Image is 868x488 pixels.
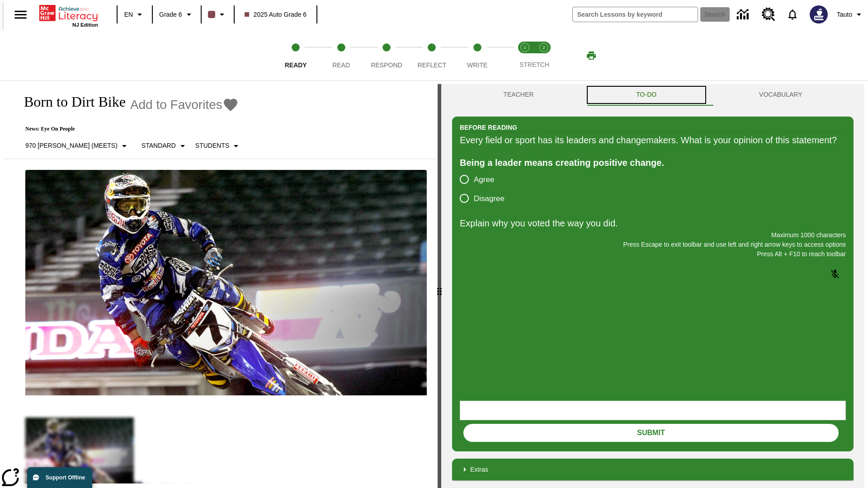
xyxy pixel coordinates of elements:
[474,193,505,205] span: Disagree
[460,133,846,147] div: Every field or sport has its leaders and changemakers. What is your opinion of this statement?
[39,3,98,28] div: Home
[756,2,781,27] a: Resource Center, Will open in new tab
[833,6,868,23] button: Profile/Settings
[781,3,804,26] a: Notifications
[4,7,132,15] body: Explain why you voted the way you did. Maximum 1000 characters Press Alt + F10 to reach toolbar P...
[577,47,606,64] button: Print
[824,263,846,285] button: Click to activate and allow voice recognition
[4,84,438,483] div: reading
[452,84,585,106] button: Teacher
[460,155,846,170] div: Being a leader means creating positive change.
[438,84,441,488] div: Press Enter or Spacebar and then press right and left arrow keys to move the slider
[452,84,854,106] div: Instructional Panel Tabs
[285,61,307,69] span: Ready
[418,61,447,69] span: Reflect
[25,141,118,150] p: 970 [PERSON_NAME] (Meets)
[124,10,133,19] span: EN
[573,7,698,22] input: search field
[27,467,92,488] button: Support Offline
[360,31,413,80] button: Respond step 3 of 5
[25,170,427,396] img: Motocross racer James Stewart flies through the air on his dirt bike.
[371,61,402,69] span: Respond
[460,170,512,208] div: poll
[72,22,98,28] span: NJ Edition
[138,138,192,154] button: Scaffolds, Standard
[460,122,517,132] h2: Before Reading
[451,31,504,80] button: Write step 5 of 5
[585,84,708,106] button: TO-DO
[524,45,526,50] text: 1
[204,6,231,23] button: Class color is dark brown. Change class color
[542,45,545,50] text: 2
[130,97,239,113] button: Add to Favorites - Born to Dirt Bike
[512,31,538,80] button: Stretch Read step 1 of 2
[837,10,852,19] span: Tauto
[130,98,222,112] span: Add to Favorites
[315,31,367,80] button: Read step 2 of 5
[460,230,846,240] p: Maximum 1000 characters
[46,474,85,481] span: Support Offline
[804,3,833,26] button: Select a new avatar
[474,174,494,186] span: Agree
[731,2,756,27] a: Data Center
[192,138,245,154] button: Select Student
[7,1,34,28] button: Open side menu
[156,6,198,23] button: Grade: Grade 6, Select a grade
[441,84,864,488] div: activity
[14,126,245,132] p: News: Eye On People
[460,240,846,249] p: Press Escape to exit toolbar and use left and right arrow keys to access options
[406,31,458,80] button: Reflect step 4 of 5
[245,10,307,19] span: 2025 Auto Grade 6
[810,5,828,23] img: Avatar
[452,459,854,480] div: Extras
[460,249,846,259] p: Press Alt + F10 to reach toolbar
[470,465,488,474] p: Extras
[463,424,839,442] button: Submit
[195,141,229,150] p: Students
[708,84,854,106] button: VOCABULARY
[332,61,350,69] span: Read
[22,138,133,154] button: Select Lexile, 970 Lexile (Meets)
[14,94,126,110] h1: Born to Dirt Bike
[519,61,549,68] span: STRETCH
[269,31,322,80] button: Ready step 1 of 5
[531,31,557,80] button: Stretch Respond step 2 of 2
[467,61,487,69] span: Write
[142,141,176,150] p: Standard
[120,6,149,23] button: Language: EN, Select a language
[460,216,846,230] p: Explain why you voted the way you did.
[159,10,182,19] span: Grade 6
